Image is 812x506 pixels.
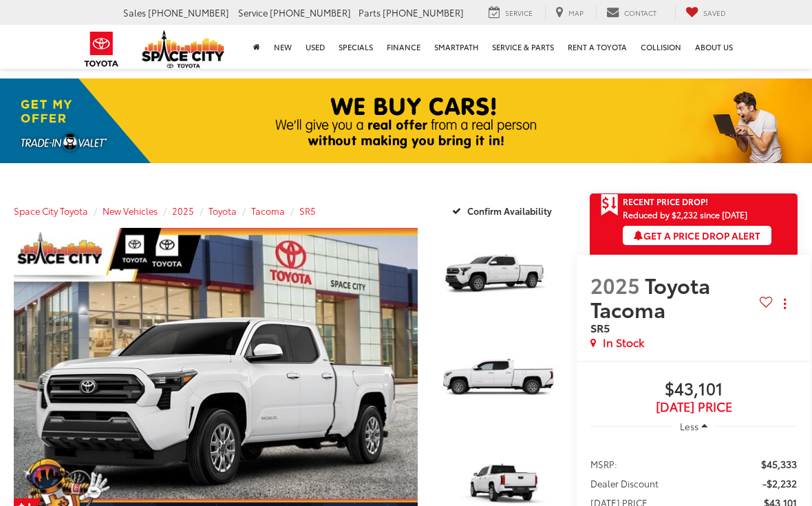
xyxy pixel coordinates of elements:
[561,25,634,69] a: Rent a Toyota
[603,335,644,350] span: In Stock
[380,25,427,69] a: Finance
[383,6,464,19] span: [PHONE_NUMBER]
[590,193,798,210] a: Get Price Drop Alert Recent Price Drop!
[762,476,797,490] span: -$2,232
[545,6,594,20] a: Map
[675,6,736,20] a: My Saved Vehicles
[680,420,698,432] span: Less
[209,204,237,217] a: Toyota
[246,25,267,69] a: Home
[299,204,316,217] a: SR5
[445,198,564,222] button: Confirm Availability
[76,27,127,72] img: Toyota
[427,25,485,69] a: SmartPath
[590,379,797,400] span: $43,101
[590,270,710,324] span: Toyota Tacoma
[299,25,332,69] a: Used
[433,333,563,431] a: Expand Photo 2
[596,6,667,20] a: Contact
[590,400,797,414] span: [DATE] Price
[148,6,229,19] span: [PHONE_NUMBER]
[431,226,564,326] img: 2025 Toyota Tacoma SR5
[623,196,708,207] span: Recent Price Drop!
[251,204,285,217] a: Tacoma
[478,6,543,20] a: Service
[433,228,563,326] a: Expand Photo 1
[485,25,561,69] a: Service & Parts
[624,8,656,18] span: Contact
[634,25,688,69] a: Collision
[590,476,659,490] span: Dealer Discount
[431,332,564,432] img: 2025 Toyota Tacoma SR5
[590,457,617,471] span: MSRP:
[590,270,640,299] span: 2025
[359,6,381,19] span: Parts
[467,204,552,217] span: Confirm Availability
[142,30,224,68] img: Space City Toyota
[623,210,772,219] span: Reduced by $2,232 since [DATE]
[238,6,268,19] span: Service
[761,457,797,471] span: $45,333
[634,229,760,242] span: Get a Price Drop Alert
[784,298,786,309] span: dropdown dots
[703,8,726,18] span: Saved
[568,8,584,18] span: Map
[103,204,158,217] a: New Vehicles
[332,25,380,69] a: Specials
[773,292,797,316] button: Actions
[505,8,533,18] span: Service
[267,25,299,69] a: New
[172,204,194,217] a: 2025
[270,6,351,19] span: [PHONE_NUMBER]
[688,25,740,69] a: About Us
[601,193,619,217] span: Get Price Drop Alert
[123,6,146,19] span: Sales
[590,319,610,335] span: SR5
[673,414,714,439] button: Less
[14,204,88,217] a: Space City Toyota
